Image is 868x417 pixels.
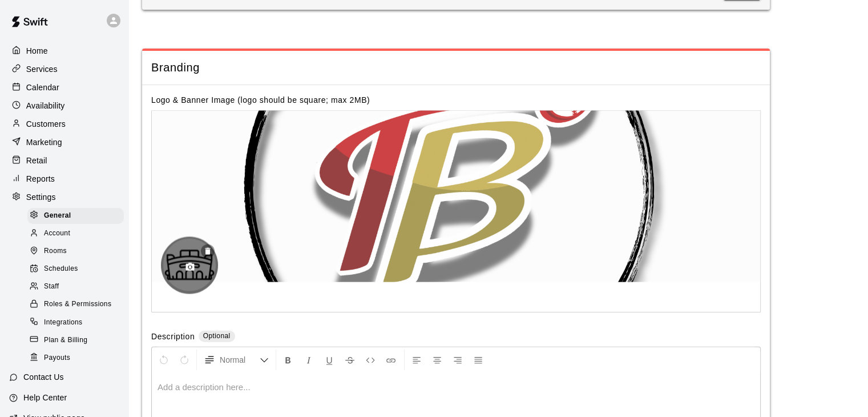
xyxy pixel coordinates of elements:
[26,155,47,166] p: Retail
[27,314,128,331] a: Integrations
[26,63,58,75] p: Services
[220,354,260,366] span: Normal
[23,392,67,403] p: Help Center
[27,279,124,295] div: Staff
[27,207,128,224] a: General
[26,137,62,148] p: Marketing
[427,350,447,370] button: Center Align
[469,350,488,370] button: Justify Align
[26,82,59,93] p: Calendar
[9,152,119,169] a: Retail
[199,350,273,370] button: Formatting Options
[26,45,48,57] p: Home
[9,42,119,59] a: Home
[44,299,111,310] span: Roles & Permissions
[44,210,71,222] span: General
[27,296,128,314] a: Roles & Permissions
[278,350,298,370] button: Format Bold
[27,278,128,296] a: Staff
[44,335,87,346] span: Plan & Billing
[27,226,124,242] div: Account
[9,97,119,114] a: Availability
[26,173,55,185] p: Reports
[26,118,66,130] p: Customers
[23,371,64,383] p: Contact Us
[175,350,194,370] button: Redo
[27,243,124,259] div: Rooms
[27,296,124,312] div: Roles & Permissions
[27,331,128,349] a: Plan & Billing
[9,115,119,133] a: Customers
[44,281,59,292] span: Staff
[151,331,195,344] label: Description
[27,332,124,348] div: Plan & Billing
[381,350,401,370] button: Insert Link
[151,60,761,75] span: Branding
[44,352,70,364] span: Payouts
[407,350,426,370] button: Left Align
[27,243,128,260] a: Rooms
[340,350,360,370] button: Format Strikethrough
[361,350,380,370] button: Insert Code
[26,100,65,111] p: Availability
[27,260,128,278] a: Schedules
[27,208,124,224] div: General
[26,191,56,203] p: Settings
[9,61,119,78] a: Services
[27,350,124,366] div: Payouts
[203,332,231,340] span: Optional
[27,315,124,331] div: Integrations
[44,228,70,239] span: Account
[44,317,83,328] span: Integrations
[154,350,173,370] button: Undo
[9,79,119,96] a: Calendar
[448,350,467,370] button: Right Align
[9,189,119,206] a: Settings
[27,349,128,367] a: Payouts
[44,263,78,275] span: Schedules
[9,134,119,151] a: Marketing
[9,170,119,187] a: Reports
[320,350,339,370] button: Format Underline
[44,246,67,257] span: Rooms
[151,95,370,105] label: Logo & Banner Image (logo should be square; max 2MB)
[299,350,318,370] button: Format Italics
[27,224,128,242] a: Account
[27,261,124,277] div: Schedules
